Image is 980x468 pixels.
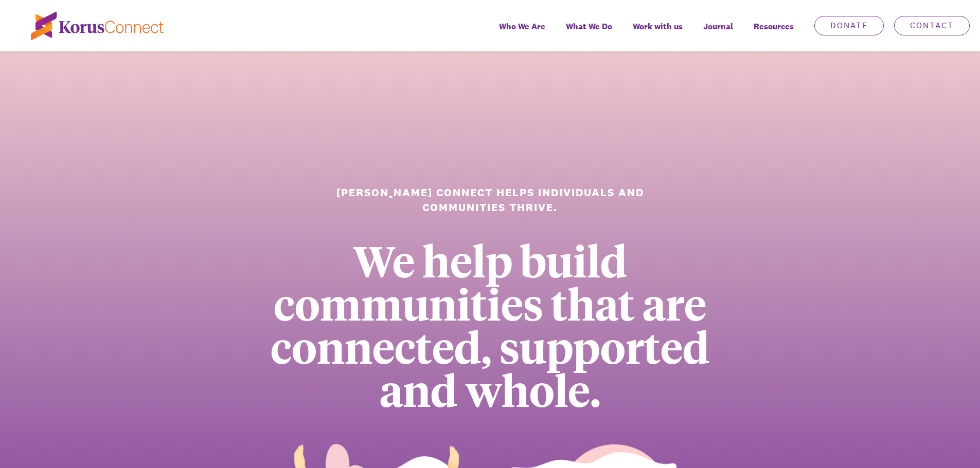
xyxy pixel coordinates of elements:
a: Who We Are [489,14,556,51]
div: Resources [743,14,804,51]
span: Work with us [633,19,683,34]
a: Journal [693,14,743,51]
a: Donate [814,16,884,35]
span: Who We Are [499,19,545,34]
span: What We Do [566,19,612,34]
div: We help build communities that are connected, supported and whole. [237,238,743,411]
a: What We Do [556,14,622,51]
a: Contact [894,16,970,35]
img: korus-connect%2Fc5177985-88d5-491d-9cd7-4a1febad1357_logo.svg [31,12,164,40]
a: Work with us [622,14,693,51]
h1: [PERSON_NAME] Connect helps individuals and communities thrive. [324,185,656,215]
span: Journal [703,19,733,34]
